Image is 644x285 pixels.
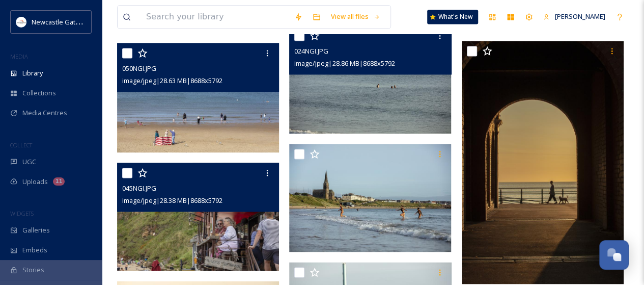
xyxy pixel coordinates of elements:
[22,68,43,78] span: Library
[427,10,478,24] a: What's New
[53,177,65,186] div: 11
[10,210,34,217] span: WIDGETS
[117,163,279,271] img: 045NGI.JPG
[538,7,610,27] a: [PERSON_NAME]
[22,88,56,98] span: Collections
[10,53,28,60] span: MEDIA
[141,6,289,28] input: Search your library
[462,41,624,284] img: 004NGI.JPG
[22,265,44,275] span: Stories
[22,157,36,167] span: UGC
[22,177,48,187] span: Uploads
[22,108,67,118] span: Media Centres
[117,43,282,152] img: 050NGI.JPG
[326,7,385,27] a: View all files
[32,17,125,27] span: Newcastle Gateshead Initiative
[10,141,32,149] span: COLLECT
[289,25,451,134] img: 024NGI.JPG
[122,64,156,73] span: 050NGI.JPG
[289,144,451,252] img: 031NGI.JPG
[16,17,26,27] img: DqD9wEUd_400x400.jpg
[599,240,629,270] button: Open Chat
[555,12,605,21] span: [PERSON_NAME]
[22,245,47,255] span: Embeds
[122,184,156,193] span: 045NGI.JPG
[294,46,328,56] span: 024NGI.JPG
[294,59,395,68] span: image/jpeg | 28.86 MB | 8688 x 5792
[122,196,222,205] span: image/jpeg | 28.38 MB | 8688 x 5792
[22,225,50,235] span: Galleries
[122,76,222,85] span: image/jpeg | 28.63 MB | 8688 x 5792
